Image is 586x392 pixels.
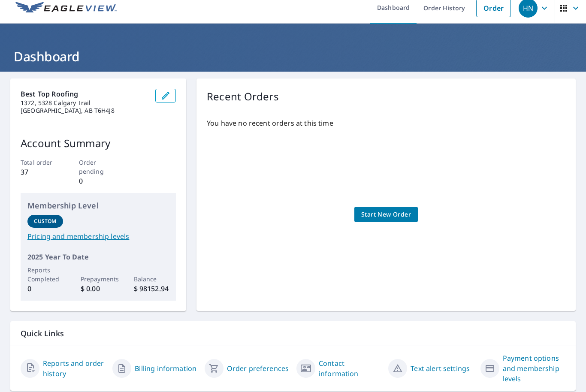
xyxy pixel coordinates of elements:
p: 1372, 5328 Calgary Trail [21,99,148,107]
img: EV Logo [15,2,117,15]
a: Reports and order history [43,358,106,379]
p: Reports Completed [27,265,63,283]
a: Start New Order [354,207,418,223]
a: Payment options and membership levels [503,353,565,384]
p: You have no recent orders at this time [207,118,565,128]
p: Order pending [79,158,118,176]
a: Text alert settings [411,363,470,374]
p: Custom [34,217,56,225]
p: Prepayments [81,274,116,283]
p: $ 0.00 [81,283,116,294]
p: 0 [27,283,63,294]
p: Membership Level [27,200,169,211]
p: Total order [21,158,60,167]
p: [GEOGRAPHIC_DATA], AB T6H4J8 [21,107,148,115]
a: Contact information [319,358,381,379]
p: Account Summary [21,136,176,151]
p: 2025 Year To Date [27,252,169,262]
a: Order preferences [227,363,289,374]
p: $ 98152.94 [134,283,169,294]
h1: Dashboard [10,48,576,65]
p: Recent Orders [207,89,279,104]
p: Best Top Roofing [21,89,148,99]
a: Pricing and membership levels [27,231,169,241]
p: Balance [134,274,169,283]
span: Start New Order [361,209,411,220]
a: Billing information [135,363,196,374]
p: 37 [21,167,60,177]
p: 0 [79,176,118,186]
p: Quick Links [21,328,565,339]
